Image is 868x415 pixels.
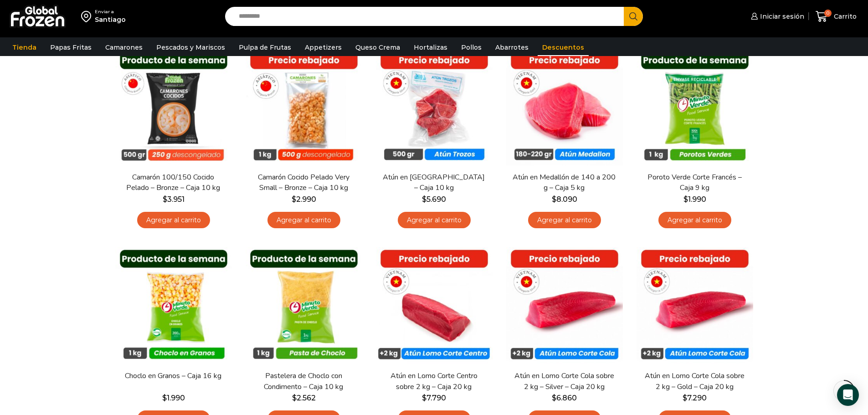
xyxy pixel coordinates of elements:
bdi: 3.951 [163,195,185,204]
button: Search button [624,7,643,26]
span: $ [422,195,426,204]
a: Camarón Cocido Pelado Very Small – Bronze – Caja 10 kg [251,172,356,193]
a: Pescados y Mariscos [152,39,230,56]
span: $ [292,394,297,402]
bdi: 2.990 [292,195,316,204]
a: Tienda [8,39,41,56]
span: Iniciar sesión [758,12,804,21]
span: $ [683,394,687,402]
bdi: 1.990 [162,394,185,402]
a: Camarones [101,39,147,56]
bdi: 5.690 [422,195,446,204]
a: Atún en [GEOGRAPHIC_DATA] – Caja 10 kg [381,172,486,193]
a: Agregar al carrito: “Camarón Cocido Pelado Very Small - Bronze - Caja 10 kg” [267,212,340,229]
bdi: 7.790 [422,394,446,402]
a: Camarón 100/150 Cocido Pelado – Bronze – Caja 10 kg [121,172,226,193]
span: $ [552,394,556,402]
a: Agregar al carrito: “Atún en Trozos - Caja 10 kg” [398,212,471,229]
a: Atún en Lomo Corte Cola sobre 2 kg – Gold – Caja 20 kg [642,371,747,392]
div: Santiago [95,15,126,24]
span: Carrito [832,12,857,21]
span: $ [292,195,296,204]
a: Appetizers [300,39,346,56]
a: Pollos [457,39,486,56]
bdi: 2.562 [292,394,316,402]
a: Atún en Medallón de 140 a 200 g – Caja 5 kg [512,172,616,193]
a: Agregar al carrito: “Atún en Medallón de 140 a 200 g - Caja 5 kg” [528,212,601,229]
span: $ [163,195,167,204]
a: Atún en Lomo Corte Cola sobre 2 kg – Silver – Caja 20 kg [512,371,616,392]
a: Poroto Verde Corte Francés – Caja 9 kg [642,172,747,193]
span: $ [162,394,167,402]
a: Pastelera de Choclo con Condimento – Caja 10 kg [251,371,356,392]
a: Hortalizas [409,39,452,56]
a: Iniciar sesión [749,7,804,26]
a: Papas Fritas [46,39,96,56]
div: Open Intercom Messenger [837,384,859,406]
a: Descuentos [538,39,589,56]
a: Abarrotes [491,39,533,56]
span: $ [683,195,688,204]
img: address-field-icon.svg [81,9,95,24]
a: Choclo en Granos – Caja 16 kg [121,371,226,381]
bdi: 1.990 [683,195,706,204]
span: $ [422,394,426,402]
bdi: 7.290 [683,394,707,402]
a: Agregar al carrito: “Poroto Verde Corte Francés - Caja 9 kg” [658,212,731,229]
span: $ [552,195,556,204]
span: 0 [824,10,832,17]
a: Pulpa de Frutas [234,39,296,56]
bdi: 6.860 [552,394,577,402]
div: Enviar a [95,9,126,15]
bdi: 8.090 [552,195,577,204]
a: Queso Crema [351,39,405,56]
a: Agregar al carrito: “Camarón 100/150 Cocido Pelado - Bronze - Caja 10 kg” [137,212,210,229]
a: Atún en Lomo Corte Centro sobre 2 kg – Caja 20 kg [381,371,486,392]
a: 0 Carrito [813,6,859,27]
